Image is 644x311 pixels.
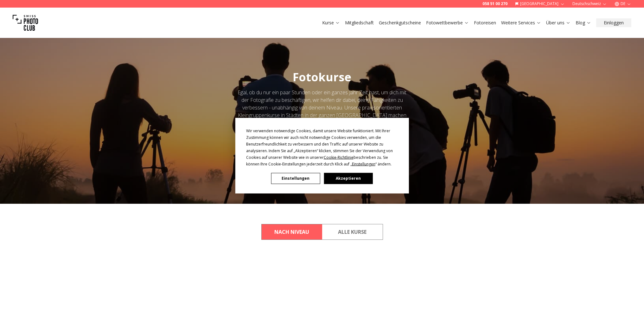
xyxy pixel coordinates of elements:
button: Einstellungen [271,173,320,184]
button: Akzeptieren [324,173,373,184]
div: Wir verwenden notwendige Cookies, damit unsere Website funktioniert. Mit Ihrer Zustimmung können ... [246,127,398,167]
span: Einstellungen [352,161,375,166]
span: Cookie-Richtlinie [324,154,354,160]
div: Cookie Consent Prompt [235,118,409,193]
